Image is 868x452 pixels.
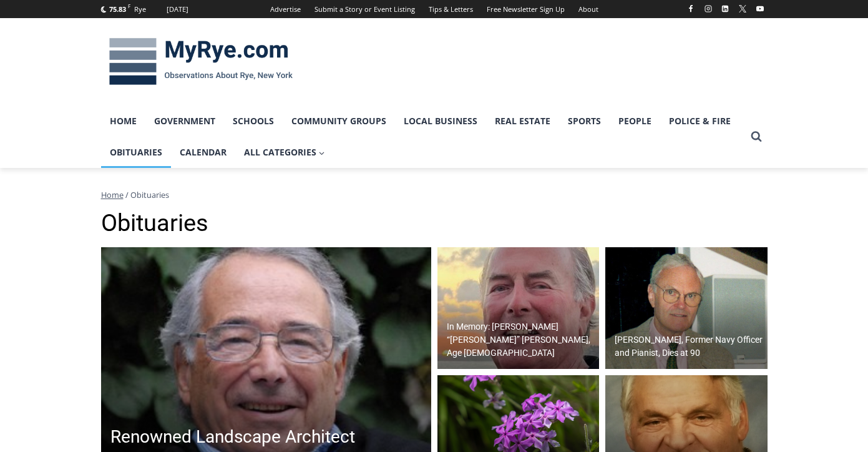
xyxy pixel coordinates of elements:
[447,320,597,360] h2: In Memory: [PERSON_NAME] “[PERSON_NAME]” [PERSON_NAME], Age [DEMOGRAPHIC_DATA]
[735,1,750,16] a: X
[559,106,610,137] a: Sports
[109,4,126,14] span: 75.83
[128,2,130,9] span: F
[615,333,764,360] h2: [PERSON_NAME], Former Navy Officer and Pianist, Dies at 90
[224,106,283,137] a: Schools
[283,106,395,137] a: Community Groups
[683,1,698,16] a: Facebook
[167,4,188,15] div: [DATE]
[437,247,600,370] img: Obituary - Richard Dick Austin Langeloh - 2 large
[718,1,733,16] a: Linkedin
[610,106,660,137] a: People
[145,106,224,137] a: Government
[125,189,129,200] span: /
[101,106,145,137] a: Home
[753,1,768,16] a: YouTube
[130,189,169,200] span: Obituaries
[244,145,325,159] span: All Categories
[101,189,768,201] nav: Breadcrumbs
[745,125,768,148] button: View Search Form
[660,106,739,137] a: Police & Fire
[134,4,146,15] div: Rye
[101,29,301,94] img: MyRye.com
[437,247,600,370] a: In Memory: [PERSON_NAME] “[PERSON_NAME]” [PERSON_NAME], Age [DEMOGRAPHIC_DATA]
[101,189,124,200] a: Home
[101,106,745,169] nav: Primary Navigation
[235,137,334,168] a: All Categories
[101,137,171,168] a: Obituaries
[486,106,559,137] a: Real Estate
[605,247,768,370] a: [PERSON_NAME], Former Navy Officer and Pianist, Dies at 90
[171,137,235,168] a: Calendar
[101,209,768,238] h1: Obituaries
[395,106,486,137] a: Local Business
[701,1,716,16] a: Instagram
